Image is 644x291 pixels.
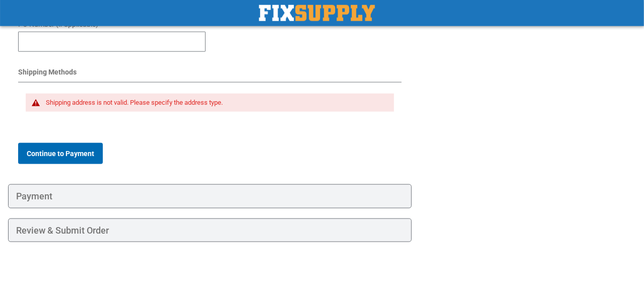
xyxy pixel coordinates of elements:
span: Continue to Payment [27,150,94,158]
div: Payment [8,184,412,208]
button: Continue to Payment [18,143,103,164]
img: Fix Industrial Supply [259,5,375,21]
div: Review & Submit Order [8,219,412,243]
div: Shipping address is not valid. Please specify the address type. [46,99,384,107]
div: Shipping Methods [18,67,402,83]
a: store logo [259,5,375,21]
